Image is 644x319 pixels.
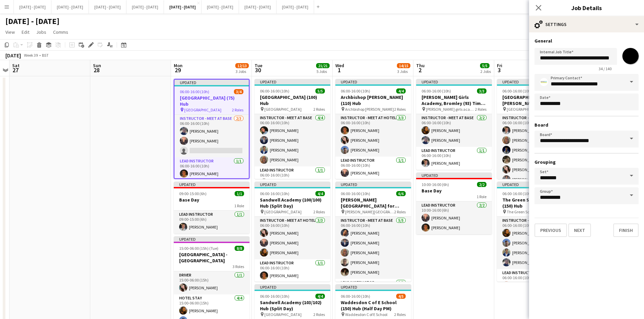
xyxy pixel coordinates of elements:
[497,182,573,282] div: Updated06:00-16:00 (10h)5/5The Green School for Girls (150) Hub The Green School for Girls2 Roles...
[316,63,330,68] span: 21/21
[233,264,244,269] span: 3 Roles
[315,88,325,94] span: 5/5
[534,122,639,128] h3: Board
[255,114,330,166] app-card-role: Instructor - Meet at Base4/406:00-16:00 (10h)[PERSON_NAME][PERSON_NAME][PERSON_NAME][PERSON_NAME]
[534,223,567,237] button: Previous
[255,79,330,84] div: Updated
[416,79,492,170] app-job-card: Updated06:00-16:00 (10h)3/3[PERSON_NAME] Girls Academy, Bromley (93) Time Attack [PERSON_NAME] gi...
[396,191,406,196] span: 6/6
[502,191,532,196] span: 06:00-16:00 (10h)
[174,271,249,294] app-card-role: Driver1/115:00-06:00 (15h)[PERSON_NAME]
[315,294,325,299] span: 4/4
[416,147,492,170] app-card-role: Lead Instructor1/106:00-16:00 (10h)[PERSON_NAME]
[416,172,492,234] app-job-card: Updated10:00-16:00 (6h)2/2Base Day1 RoleLead Instructor2/210:00-16:00 (6h)[PERSON_NAME][PERSON_NAME]
[397,69,410,74] div: 3 Jobs
[334,66,344,74] span: 1
[14,0,51,14] button: [DATE] - [DATE]
[255,166,330,189] app-card-role: Lead Instructor1/106:00-16:00 (10h)
[507,107,556,112] span: [GEOGRAPHIC_DATA][PERSON_NAME]
[477,88,486,94] span: 3/3
[174,80,249,85] div: Updated
[277,0,314,14] button: [DATE] - [DATE]
[89,0,126,14] button: [DATE] - [DATE]
[313,209,325,214] span: 2 Roles
[480,63,490,68] span: 5/5
[179,191,207,196] span: 09:00-15:00 (6h)
[394,312,406,317] span: 2 Roles
[255,217,330,259] app-card-role: Instructor - Meet at Hotel3/306:00-16:00 (10h)[PERSON_NAME][PERSON_NAME][PERSON_NAME]
[126,0,164,14] button: [DATE] - [DATE]
[497,79,573,84] div: Updated
[416,94,492,106] h3: [PERSON_NAME] Girls Academy, Bromley (93) Time Attack
[164,0,201,14] button: [DATE] - [DATE]
[255,299,330,312] h3: Sandwell Academy (103/102) Hub (Split Day)
[255,284,330,290] div: Updated
[335,299,411,312] h3: Waddesdon C of E School (150) Hub (Half Day PM)
[234,203,244,208] span: 1 Role
[497,62,502,69] span: Fri
[335,197,411,209] h3: [PERSON_NAME][GEOGRAPHIC_DATA] for Boys (170) Hub (Half Day PM)
[235,63,249,68] span: 12/13
[180,89,209,94] span: 06:00-16:00 (10h)
[255,259,330,282] app-card-role: Lead Instructor1/106:00-16:00 (10h)[PERSON_NAME]
[335,217,411,279] app-card-role: Instructor - Meet at Base5/506:00-16:00 (10h)[PERSON_NAME][PERSON_NAME][PERSON_NAME][PERSON_NAME]...
[42,53,49,58] div: BST
[507,209,550,214] span: The Green School for Girls
[184,107,221,112] span: [GEOGRAPHIC_DATA]
[174,182,249,234] app-job-card: Updated09:00-15:00 (6h)1/1Base Day1 RoleLead Instructor1/109:00-15:00 (6h)[PERSON_NAME]
[174,79,249,179] app-job-card: Updated06:00-16:00 (10h)3/4[GEOGRAPHIC_DATA] (75) Hub [GEOGRAPHIC_DATA]2 RolesInstructor - Meet a...
[345,209,394,214] span: [PERSON_NAME][GEOGRAPHIC_DATA] for Boys
[264,209,302,214] span: [GEOGRAPHIC_DATA]
[234,89,243,94] span: 3/4
[22,29,29,35] span: Edit
[36,29,46,35] span: Jobs
[335,182,411,187] div: Updated
[260,191,289,196] span: 06:00-16:00 (10h)
[335,279,411,302] app-card-role: Lead Instructor1/1
[236,69,248,74] div: 3 Jobs
[3,28,18,36] a: View
[345,107,394,112] span: Archbishop [PERSON_NAME]
[93,62,101,69] span: Sun
[260,294,289,299] span: 06:00-16:00 (10h)
[593,66,617,71] span: 34 / 140
[179,246,218,251] span: 15:00-06:00 (15h) (Tue)
[341,191,370,196] span: 06:00-16:00 (10h)
[422,88,451,94] span: 06:00-16:00 (10h)
[335,182,411,282] app-job-card: Updated06:00-16:00 (10h)6/6[PERSON_NAME][GEOGRAPHIC_DATA] for Boys (170) Hub (Half Day PM) [PERSO...
[497,182,573,187] div: Updated
[201,0,239,14] button: [DATE] - [DATE]
[174,251,249,264] h3: [GEOGRAPHIC_DATA] - [GEOGRAPHIC_DATA]
[11,66,20,74] span: 27
[255,94,330,106] h3: [GEOGRAPHIC_DATA] (100) Hub
[51,0,89,14] button: [DATE] - [DATE]
[534,38,639,44] h3: General
[396,294,406,299] span: 4/5
[415,66,425,74] span: 2
[497,197,573,209] h3: The Green School for Girls (150) Hub
[255,62,262,69] span: Tue
[313,107,325,112] span: 2 Roles
[416,172,492,178] div: Updated
[416,202,492,234] app-card-role: Lead Instructor2/210:00-16:00 (6h)[PERSON_NAME][PERSON_NAME]
[173,66,183,74] span: 29
[416,79,492,84] div: Updated
[477,194,486,199] span: 1 Role
[497,79,573,179] app-job-card: Updated06:00-16:00 (10h)7/7[GEOGRAPHIC_DATA][PERSON_NAME] (215) Hub [GEOGRAPHIC_DATA][PERSON_NAME...
[255,182,330,282] app-job-card: Updated06:00-16:00 (10h)4/4Sandwell Academy (100/100) Hub (Split Day) [GEOGRAPHIC_DATA]2 RolesIns...
[335,79,411,179] app-job-card: Updated06:00-16:00 (10h)4/4Archbishop [PERSON_NAME] (110) Hub Archbishop [PERSON_NAME]2 RolesInst...
[396,88,406,94] span: 4/4
[335,157,411,180] app-card-role: Lead Instructor1/106:00-16:00 (10h)[PERSON_NAME]
[174,62,183,69] span: Mon
[497,114,573,186] app-card-role: Instructor - Meet at Base6/606:00-16:00 (10h)[PERSON_NAME][PERSON_NAME][PERSON_NAME][PERSON_NAME]...
[255,79,330,179] app-job-card: Updated06:00-16:00 (10h)5/5[GEOGRAPHIC_DATA] (100) Hub [GEOGRAPHIC_DATA]2 RolesInstructor - Meet ...
[315,191,325,196] span: 4/4
[502,88,532,94] span: 06:00-16:00 (10h)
